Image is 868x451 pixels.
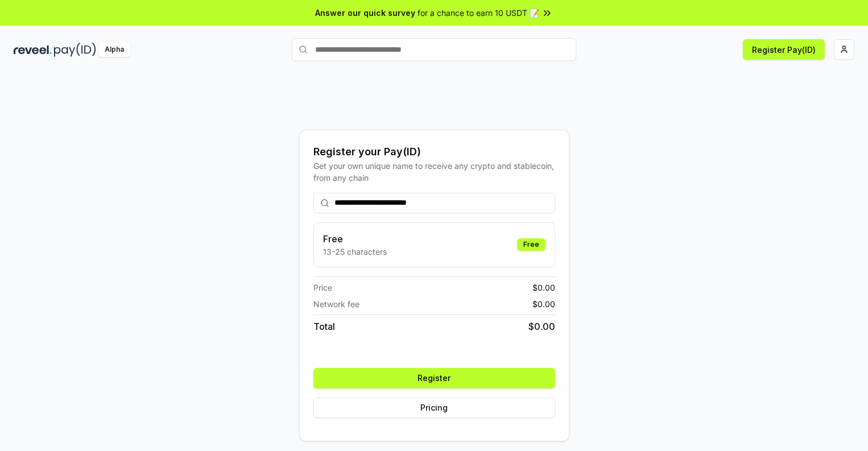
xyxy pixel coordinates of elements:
[54,43,96,57] img: pay_id
[528,320,555,333] span: $ 0.00
[313,320,335,333] span: Total
[14,43,52,57] img: reveel_dark
[313,368,555,388] button: Register
[313,144,555,160] div: Register your Pay(ID)
[313,282,332,293] span: Price
[323,246,387,258] p: 13-25 characters
[315,7,415,19] span: Answer our quick survey
[418,7,539,19] span: for a chance to earn 10 USDT 📝
[743,39,825,60] button: Register Pay(ID)
[517,238,545,251] div: Free
[532,282,555,293] span: $ 0.00
[532,298,555,310] span: $ 0.00
[313,298,359,310] span: Network fee
[98,43,130,57] div: Alpha
[313,160,555,184] div: Get your own unique name to receive any crypto and stablecoin, from any chain
[323,232,387,246] h3: Free
[313,398,555,418] button: Pricing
